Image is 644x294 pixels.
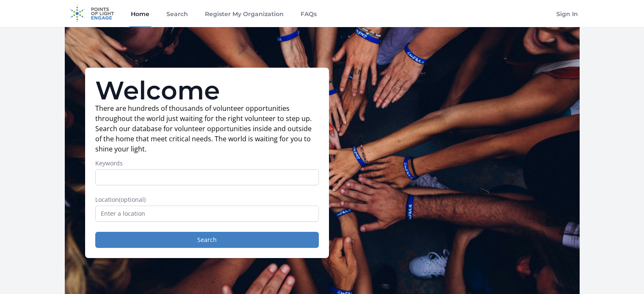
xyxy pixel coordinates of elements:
[95,232,319,248] button: Search
[95,159,319,168] label: Keywords
[95,206,319,222] input: Enter a location
[95,78,319,103] h1: Welcome
[95,103,319,154] p: There are hundreds of thousands of volunteer opportunities throughout the world just waiting for ...
[119,195,146,203] span: (optional)
[95,195,319,204] label: Location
